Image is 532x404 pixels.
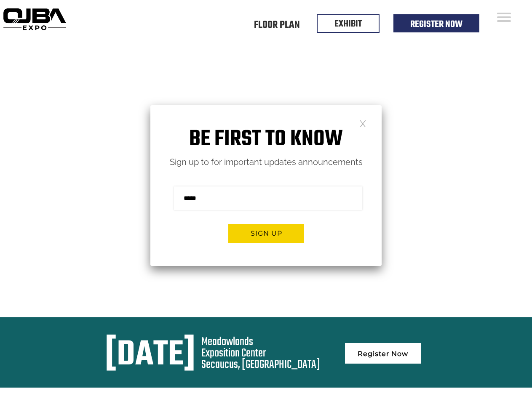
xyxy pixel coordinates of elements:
a: Register Now [345,343,421,364]
div: [DATE] [105,336,195,375]
a: Register Now [410,17,462,32]
p: Sign up to for important updates announcements [150,155,382,170]
button: Sign up [228,224,304,243]
div: Meadowlands Exposition Center Secaucus, [GEOGRAPHIC_DATA] [201,336,320,370]
a: EXHIBIT [334,17,362,31]
h1: Be first to know [150,126,382,153]
a: Close [359,120,366,127]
